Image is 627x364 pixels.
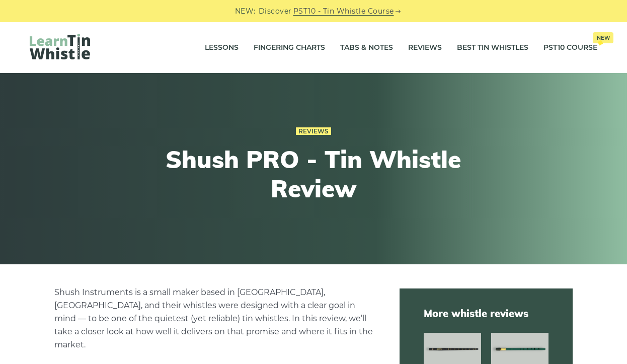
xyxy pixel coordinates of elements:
[30,34,90,59] img: LearnTinWhistle.com
[296,127,331,135] a: Reviews
[340,35,393,60] a: Tabs & Notes
[128,145,499,203] h1: Shush PRO - Tin Whistle Review
[593,32,613,43] span: New
[254,35,325,60] a: Fingering Charts
[457,35,528,60] a: Best Tin Whistles
[205,35,239,60] a: Lessons
[408,35,442,60] a: Reviews
[424,307,548,321] span: More whistle reviews
[54,286,375,351] p: Shush Instruments is a small maker based in [GEOGRAPHIC_DATA], [GEOGRAPHIC_DATA], and their whist...
[543,35,597,60] a: PST10 CourseNew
